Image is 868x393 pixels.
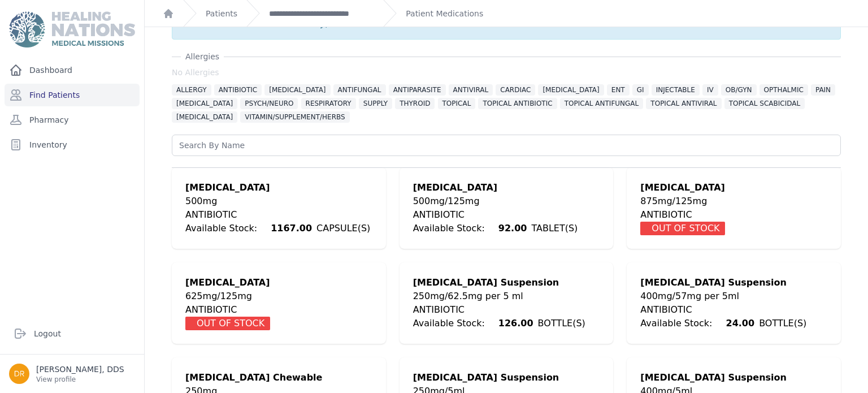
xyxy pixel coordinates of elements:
[413,208,578,222] div: ANTIBIOTIC
[172,67,219,78] span: No Allergies
[702,84,718,96] span: IV
[640,317,806,330] div: Available Stock: BOTTLE(S)
[5,109,140,131] a: Pharmacy
[359,98,392,109] span: SUPPLY
[185,371,363,385] div: [MEDICAL_DATA] Chewable
[413,181,578,195] div: [MEDICAL_DATA]
[214,84,262,96] span: ANTIBIOTIC
[560,98,644,109] span: TOPICAL ANTIFUNGAL
[406,8,483,19] a: Patient Medications
[438,98,476,109] span: TOPICAL
[5,133,140,156] a: Inventory
[301,98,356,109] span: RESPIRATORY
[185,195,370,208] div: 500mg
[413,371,579,385] div: [MEDICAL_DATA] Suspension
[640,195,725,208] div: 875mg/125mg
[185,222,370,235] div: Available Stock: CAPSULE(S)
[413,303,585,317] div: ANTIBIOTIC
[640,303,806,317] div: ANTIBIOTIC
[5,84,140,106] a: Find Patients
[640,276,806,290] div: [MEDICAL_DATA] Suspension
[36,375,124,384] p: View profile
[413,222,578,235] div: Available Stock: TABLET(S)
[607,84,630,96] span: ENT
[240,111,349,123] span: VITAMIN/SUPPLEMENT/HERBS
[494,313,538,333] span: 126.00
[652,84,700,96] span: INJECTABLE
[333,84,386,96] span: ANTIFUNGAL
[721,84,757,96] span: OB/GYN
[413,276,585,290] div: [MEDICAL_DATA] Suspension
[632,84,649,96] span: GI
[240,98,298,109] span: PSYCH/NEURO
[646,98,721,109] span: TOPICAL ANTIVIRAL
[724,98,805,109] span: TOPICAL SCABICIDAL
[5,59,140,81] a: Dashboard
[185,303,270,317] div: ANTIBIOTIC
[264,84,330,96] span: [MEDICAL_DATA]
[538,84,604,96] span: [MEDICAL_DATA]
[494,218,532,238] span: 92.00
[640,208,725,222] div: ANTIBIOTIC
[172,111,237,123] span: [MEDICAL_DATA]
[395,98,435,109] span: THYROID
[722,313,759,333] span: 24.00
[36,364,124,375] p: [PERSON_NAME], DDS
[449,84,493,96] span: ANTIVIRAL
[185,181,370,195] div: [MEDICAL_DATA]
[185,208,370,222] div: ANTIBIOTIC
[172,84,211,96] span: ALLERGY
[413,290,585,303] div: 250mg/62.5mg per 5 ml
[640,181,725,195] div: [MEDICAL_DATA]
[185,290,270,303] div: 625mg/125mg
[9,11,134,47] img: Medical Missions EMR
[206,8,237,19] a: Patients
[389,84,446,96] span: ANTIPARASITE
[185,317,270,330] div: OUT OF STOCK
[478,98,557,109] span: TOPICAL ANTIBIOTIC
[640,222,725,235] div: OUT OF STOCK
[185,276,270,290] div: [MEDICAL_DATA]
[759,84,808,96] span: OPTHALMIC
[413,195,578,208] div: 500mg/125mg
[496,84,535,96] span: CARDIAC
[266,218,316,238] span: 1167.00
[9,322,135,345] a: Logout
[640,290,806,303] div: 400mg/57mg per 5ml
[172,135,841,156] input: Search By Name
[811,84,835,96] span: PAIN
[640,371,806,385] div: [MEDICAL_DATA] Suspension
[413,317,585,330] div: Available Stock: BOTTLE(S)
[181,51,224,62] span: Allergies
[9,364,135,384] a: [PERSON_NAME], DDS View profile
[172,98,237,109] span: [MEDICAL_DATA]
